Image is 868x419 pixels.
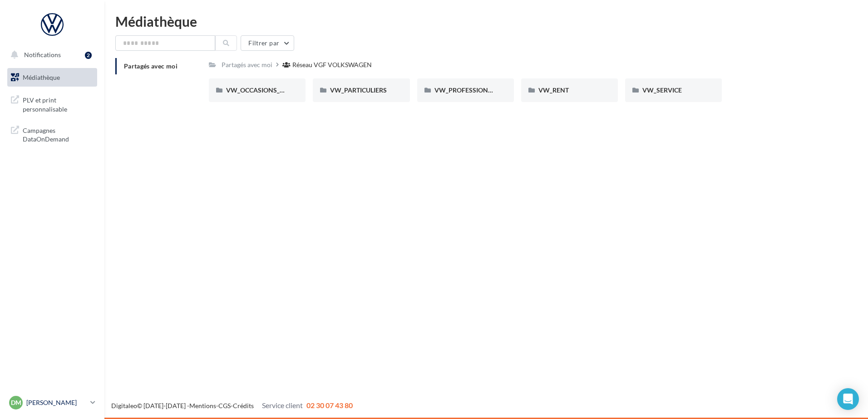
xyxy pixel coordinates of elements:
[218,402,231,409] a: CGS
[124,62,178,70] span: Partagés avec moi
[292,60,372,69] div: Réseau VGF VOLKSWAGEN
[24,51,61,58] span: Notifications
[11,398,21,407] span: DM
[538,86,569,94] span: VW_RENT
[23,94,94,113] span: PLV et print personnalisable
[26,398,87,407] p: [PERSON_NAME]
[23,73,60,81] span: Médiathèque
[330,86,387,94] span: VW_PARTICULIERS
[111,402,137,409] a: Digitaleo
[5,68,99,87] a: Médiathèque
[222,60,272,69] div: Partagés avec moi
[23,124,94,144] span: Campagnes DataOnDemand
[85,52,92,59] div: 2
[241,35,294,51] button: Filtrer par
[233,402,254,409] a: Crédits
[434,86,503,94] span: VW_PROFESSIONNELS
[7,394,97,411] a: DM [PERSON_NAME]
[262,401,303,409] span: Service client
[306,401,353,409] span: 02 30 07 43 80
[111,402,353,409] span: © [DATE]-[DATE] - - -
[5,45,95,64] button: Notifications 2
[5,121,99,147] a: Campagnes DataOnDemand
[115,15,857,28] div: Médiathèque
[642,86,682,94] span: VW_SERVICE
[837,388,859,410] div: Open Intercom Messenger
[226,86,315,94] span: VW_OCCASIONS_GARANTIES
[189,402,216,409] a: Mentions
[5,90,99,117] a: PLV et print personnalisable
